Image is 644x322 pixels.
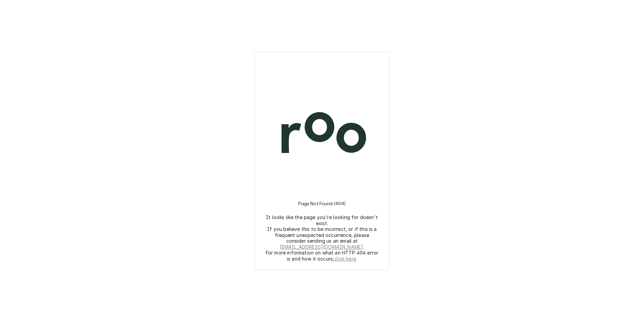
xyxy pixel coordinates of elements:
div: Logo and Instructions Container [263,60,381,262]
a: click here [334,256,356,262]
p: If you believe this to be incorrect, or if this is a frequent unexpected occurrence, please consi... [265,226,379,250]
p: For more information on what an HTTP 404 error is and how it occurs, . [265,250,379,262]
p: It looks like the page you're looking for doesn't exist. [265,214,379,226]
h3: Page Not Found (404) [298,193,346,214]
img: Logo [263,75,381,193]
a: [EMAIL_ADDRESS][DOMAIN_NAME] [280,244,363,250]
div: Instructions [263,193,381,262]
